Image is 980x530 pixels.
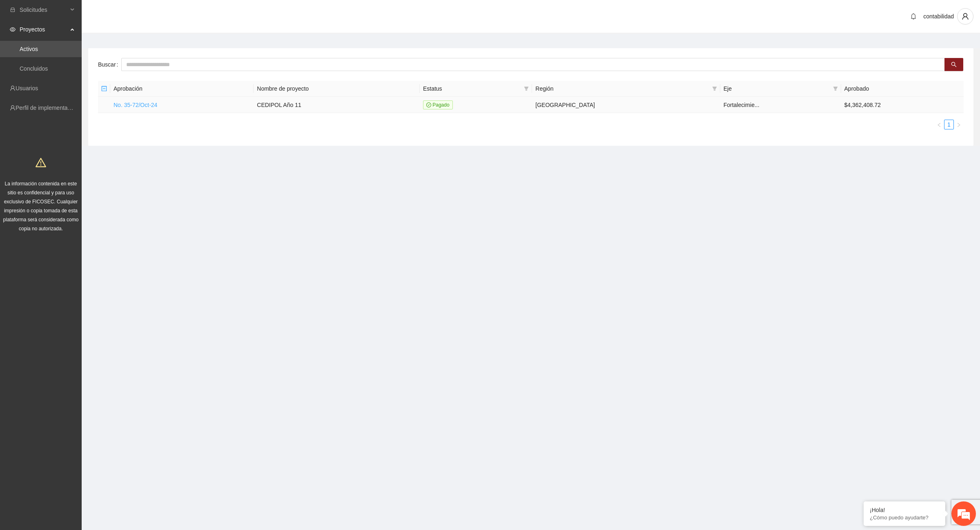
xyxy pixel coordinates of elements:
span: Eje [724,84,830,93]
a: Perfil de implementadora [16,105,79,111]
span: Pagado [423,100,453,109]
th: Aprobación [110,81,254,97]
span: warning [36,157,46,168]
textarea: Escriba su mensaje y pulse “Intro” [4,223,156,252]
span: Proyectos [20,21,68,38]
li: Next Page [954,120,964,129]
span: Estatus [423,84,521,93]
div: Minimizar ventana de chat en vivo [134,4,154,24]
span: filter [831,82,840,95]
span: bell [907,13,920,20]
a: 1 [944,120,953,129]
th: Nombre de proyecto [254,81,420,97]
button: right [954,120,964,129]
button: left [934,120,944,129]
p: ¿Cómo puedo ayudarte? [870,514,939,521]
span: minus-square [101,86,107,91]
button: search [944,58,963,71]
div: ¡Hola! [870,507,939,513]
span: La información contenida en este sitio es confidencial y para uso exclusivo de FICOSEC. Cualquier... [3,181,79,232]
td: [GEOGRAPHIC_DATA] [532,97,720,113]
span: left [937,122,942,127]
span: Fortalecimie... [724,102,759,108]
span: check-circle [426,102,431,107]
span: filter [522,82,530,95]
a: Concluidos [20,65,48,72]
span: right [956,122,961,127]
a: Usuarios [16,85,38,91]
div: Chatee con nosotros ahora [42,42,137,52]
span: Estamos en línea. [47,109,113,192]
span: filter [524,86,529,91]
span: filter [710,82,719,95]
td: CEDIPOL Año 11 [254,97,420,113]
span: filter [712,86,717,91]
span: inbox [10,7,16,13]
span: Solicitudes [20,2,68,18]
li: 1 [944,120,954,129]
span: filter [833,86,838,91]
button: user [957,8,973,24]
th: Aprobado [841,81,964,97]
button: bell [907,10,920,23]
label: Buscar [98,58,121,71]
a: Activos [20,46,38,52]
span: eye [10,27,16,32]
span: search [951,62,957,68]
span: user [958,13,973,20]
td: $4,362,408.72 [841,97,964,113]
a: No. 35-72/Oct-24 [114,102,157,108]
li: Previous Page [934,120,944,129]
span: contabilidad [923,13,954,20]
span: Región [535,84,708,93]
